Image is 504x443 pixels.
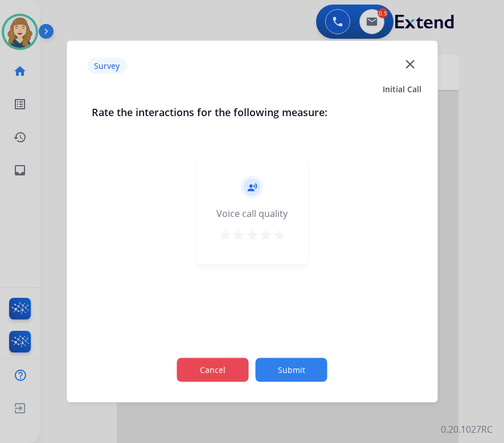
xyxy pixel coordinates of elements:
[245,228,259,242] mat-icon: star
[441,423,493,436] p: 0.20.1027RC
[247,182,257,192] mat-icon: record_voice_over
[273,228,286,242] mat-icon: star
[259,228,273,242] mat-icon: star
[403,56,417,71] mat-icon: close
[218,228,232,242] mat-icon: star
[232,228,245,242] mat-icon: star
[92,104,412,120] h3: Rate the interactions for the following measure:
[177,358,249,382] button: Cancel
[256,358,327,382] button: Submit
[383,84,421,95] span: Initial Call
[216,207,288,220] div: Voice call quality
[87,58,126,73] p: Survey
